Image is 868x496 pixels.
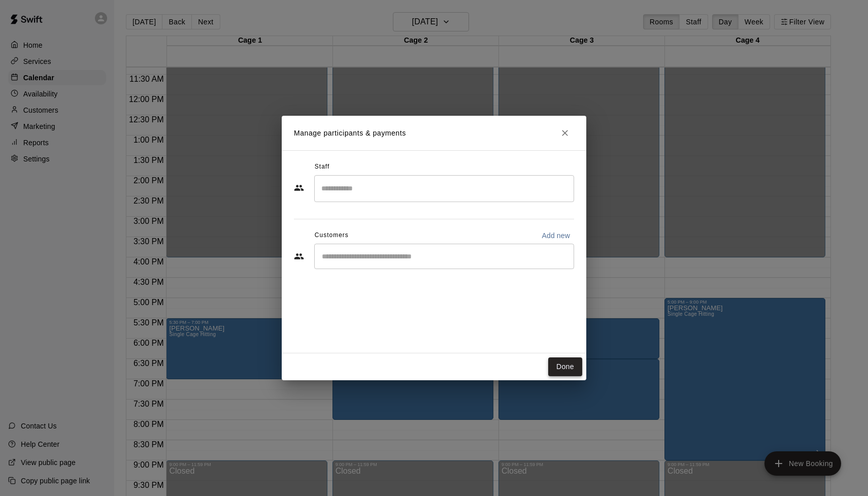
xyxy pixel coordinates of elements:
[556,124,574,142] button: Close
[294,183,304,193] svg: Staff
[314,175,574,202] div: Search staff
[315,227,349,244] span: Customers
[315,159,329,175] span: Staff
[542,230,570,241] p: Add new
[548,357,582,376] button: Done
[294,128,406,139] p: Manage participants & payments
[538,227,574,244] button: Add new
[314,244,574,269] div: Start typing to search customers...
[294,251,304,261] svg: Customers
